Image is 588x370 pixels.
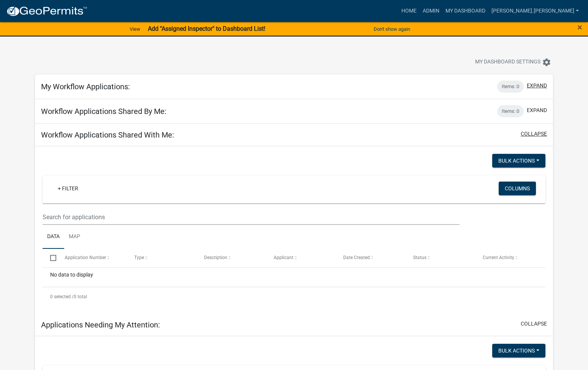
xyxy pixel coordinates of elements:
h5: My Workflow Applications: [41,82,130,91]
a: My Dashboard [442,4,488,18]
button: Don't show again [371,23,413,35]
div: 0 total [43,287,545,306]
div: No data to display [43,268,545,287]
datatable-header-cell: Application Number [57,249,127,267]
datatable-header-cell: Description [197,249,266,267]
button: collapse [521,320,547,328]
datatable-header-cell: Applicant [266,249,336,267]
button: Close [577,23,582,32]
span: Applicant [274,255,293,260]
a: + Filter [52,182,84,195]
strong: Add "Assigned Inspector" to Dashboard List! [148,25,265,32]
div: collapse [35,146,553,314]
button: Bulk Actions [492,154,545,168]
span: Description [204,255,227,260]
datatable-header-cell: Date Created [336,249,406,267]
a: Admin [420,4,442,18]
a: Map [64,225,85,249]
button: expand [527,82,547,90]
h5: Applications Needing My Attention: [41,320,160,329]
datatable-header-cell: Select [43,249,57,267]
span: Application Number [65,255,106,260]
span: Status [413,255,426,260]
div: Items: 0 [497,105,524,117]
button: expand [527,106,547,114]
i: settings [542,58,551,67]
button: Bulk Actions [492,344,545,357]
span: × [577,22,582,33]
input: Search for applications [43,209,460,225]
div: Items: 0 [497,81,524,93]
span: 0 selected / [50,294,74,299]
h5: Workflow Applications Shared With Me: [41,130,174,139]
a: Home [398,4,420,18]
a: View [127,23,143,35]
a: Data [43,225,64,249]
a: [PERSON_NAME].[PERSON_NAME] [488,4,582,18]
datatable-header-cell: Current Activity [475,249,545,267]
button: Columns [499,182,536,195]
span: Type [134,255,144,260]
span: My Dashboard Settings [475,58,540,67]
button: collapse [521,130,547,138]
h5: Workflow Applications Shared By Me: [41,107,166,116]
span: Current Activity [483,255,514,260]
datatable-header-cell: Status [406,249,475,267]
span: Date Created [343,255,370,260]
datatable-header-cell: Type [127,249,197,267]
button: My Dashboard Settingssettings [469,55,557,70]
